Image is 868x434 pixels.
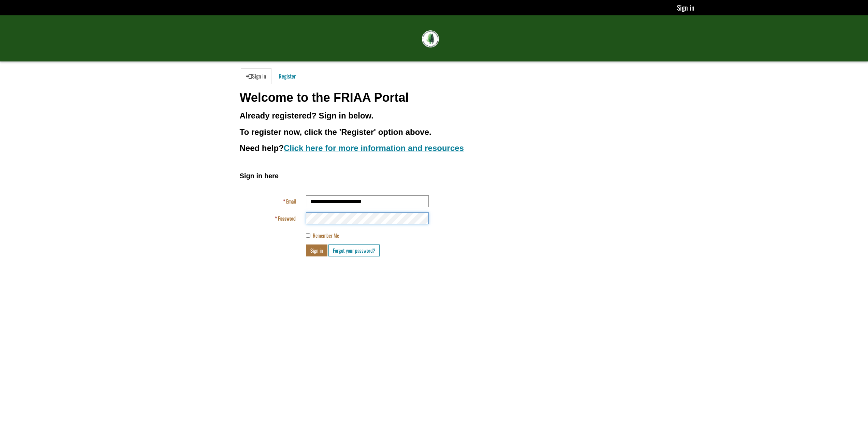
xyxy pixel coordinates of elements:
[328,244,380,256] a: Forgot your password?
[240,111,629,120] h3: Already registered? Sign in below.
[241,68,271,84] a: Sign in
[240,172,279,180] span: Sign in here
[273,68,301,84] a: Register
[313,232,339,239] span: Remember Me
[240,144,629,153] h3: Need help?
[278,214,296,222] span: Password
[284,143,464,153] a: Click here for more information and resources
[422,30,439,47] img: FRIAA Submissions Portal
[240,91,629,104] h1: Welcome to the FRIAA Portal
[306,244,327,256] button: Sign in
[240,128,629,137] h3: To register now, click the 'Register' option above.
[286,197,296,205] span: Email
[306,233,310,238] input: Remember Me
[677,2,694,13] a: Sign in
